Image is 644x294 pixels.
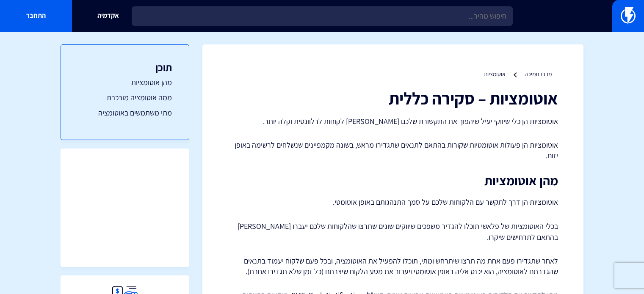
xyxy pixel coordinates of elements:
h1: אוטומציות – סקירה כללית [228,89,558,107]
h3: תוכן [78,62,172,73]
a: מהן אוטומציות [78,77,172,88]
h2: מהן אוטומציות [228,174,558,188]
p: בכלי האוטומציות של פלאשי תוכלו להגדיר משפכים שיווקים שונים שתרצו שהלקוחות שלכם יעברו [PERSON_NAME... [228,221,558,242]
p: אוטומציות הן דרך לתקשר עם הלקוחות שלכם על סמך התנהגותם באופן אוטומטי. [228,196,558,208]
a: ממה אוטומציה מורכבת [78,92,172,103]
a: מרכז תמיכה [525,70,552,78]
input: חיפוש מהיר... [132,6,513,26]
p: אוטומציות הן פעולות אוטומטיות שקורות בהתאם לתנאים שתגדירו מראש, בשונה מקמפיינים שנשלחים לרשימה בא... [228,140,558,161]
a: מתי משתמשים באוטומציה [78,107,172,118]
a: אוטומציות [484,70,506,78]
p: לאחר שתגדירו פעם אחת מה תרצו שיתרחש ומתי, תוכלו להפעיל את האוטומציה, ובכל פעם שלקוח יעמוד בתנאים ... [228,256,558,277]
p: אוטומציות הן כלי שיווקי יעיל שיהפוך את התקשורת שלכם [PERSON_NAME] לקוחות לרלוונטית וקלה יותר. [228,116,558,127]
